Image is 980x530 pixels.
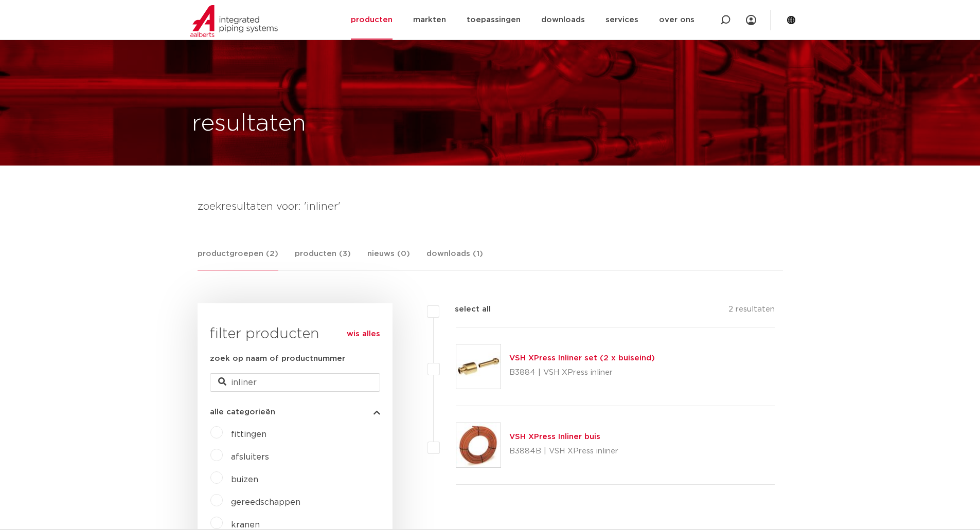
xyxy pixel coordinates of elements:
h4: zoekresultaten voor: 'inliner' [198,198,783,215]
p: 2 resultaten [728,303,775,319]
a: producten (3) [295,248,351,270]
p: B3884 | VSH XPress inliner [509,364,655,381]
p: B3884B | VSH XPress inliner [509,443,618,460]
a: kranen [231,521,260,529]
a: VSH XPress Inliner buis [509,433,600,441]
a: downloads (1) [426,248,483,270]
a: wis alles [347,328,380,340]
img: Thumbnail for VSH XPress Inliner buis [456,423,501,467]
a: buizen [231,476,258,484]
button: alle categorieën [210,408,380,416]
label: zoek op naam of productnummer [210,353,345,365]
h1: resultaten [192,107,306,140]
a: fittingen [231,430,266,438]
span: alle categorieën [210,408,275,416]
a: productgroepen (2) [198,248,278,270]
a: nieuws (0) [367,248,410,270]
a: gereedschappen [231,498,300,506]
label: select all [439,303,491,316]
input: zoeken [210,373,380,392]
a: afsluiters [231,453,269,461]
a: VSH XPress Inliner set (2 x buiseind) [509,354,655,362]
img: Thumbnail for VSH XPress Inliner set (2 x buiseind) [456,344,501,389]
h3: filter producten [210,324,380,344]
